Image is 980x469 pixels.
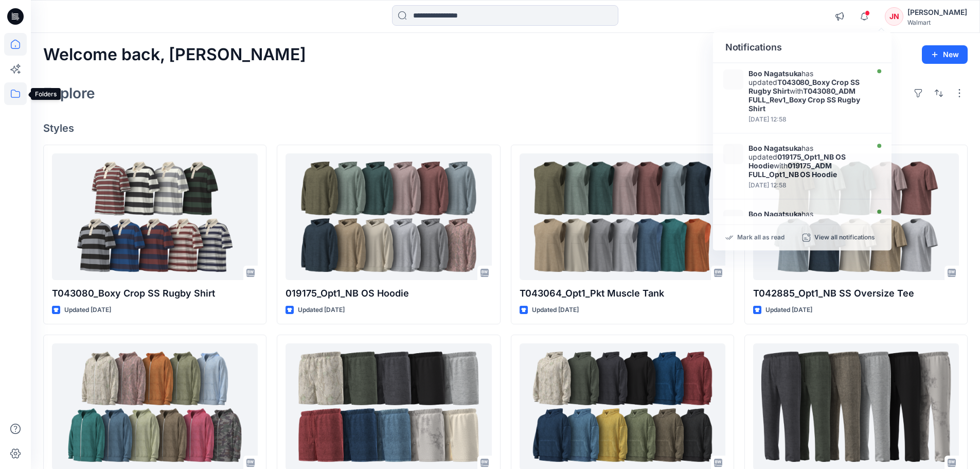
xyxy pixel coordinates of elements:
[749,78,859,95] strong: T043080_Boxy Crop SS Rugby Shirt
[749,161,837,179] strong: 019175_ADM FULL_Opt1_NB OS Hoodie
[520,153,725,281] a: T043064_Opt1_Pkt Muscle Tank
[749,210,866,244] div: has updated with
[286,286,491,301] p: 019175_Opt1_NB OS Hoodie
[749,69,801,78] strong: Boo Nagatsuka
[520,286,725,301] p: T043064_Opt1_Pkt Muscle Tank
[814,233,875,242] p: View all notifications
[298,305,345,316] p: Updated [DATE]
[749,69,866,112] div: has updated with
[749,152,845,170] strong: 019175_Opt1_NB OS Hoodie
[52,286,258,301] p: T043080_Boxy Crop SS Rugby Shirt
[723,69,744,90] img: T043080_ADM FULL_Rev1_Boxy Crop SS Rugby Shirt
[64,305,111,316] p: Updated [DATE]
[286,153,491,281] a: 019175_Opt1_NB OS Hoodie
[753,286,959,301] p: T042885_Opt1_NB SS Oversize Tee
[52,153,258,281] a: T043080_Boxy Crop SS Rugby Shirt
[749,144,801,152] strong: Boo Nagatsuka
[723,144,744,164] img: 019175_ADM FULL_Opt1_NB OS Hoodie
[43,122,968,134] h4: Styles
[749,116,866,123] div: Friday, August 22, 2025 12:58
[532,305,579,316] p: Updated [DATE]
[749,210,801,218] strong: Boo Nagatsuka
[765,305,812,316] p: Updated [DATE]
[907,6,967,19] div: [PERSON_NAME]
[43,85,95,101] h2: Explore
[922,45,968,64] button: New
[737,233,784,242] p: Mark all as read
[907,19,967,26] div: Walmart
[749,86,860,113] strong: T043080_ADM FULL_Rev1_Boxy Crop SS Rugby Shirt
[713,32,892,63] div: Notifications
[749,144,866,178] div: has updated with
[43,45,306,64] h2: Welcome back, [PERSON_NAME]
[885,7,903,26] div: JN
[723,210,744,230] img: 019175_ADM FULL_Opt1_NB OS Hoodie
[749,182,866,189] div: Friday, August 22, 2025 12:58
